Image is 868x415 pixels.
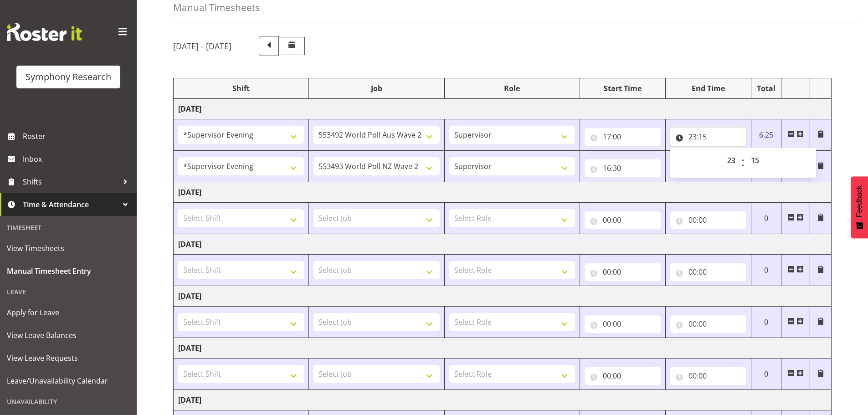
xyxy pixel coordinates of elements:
[756,83,777,94] div: Total
[670,263,746,281] input: Click to select...
[855,185,863,217] span: Feedback
[7,23,82,41] img: Rosterit website logo
[23,129,132,143] span: Roster
[2,392,134,411] div: Unavailability
[670,128,746,146] input: Click to select...
[585,211,661,229] input: Click to select...
[2,218,134,237] div: Timesheet
[751,119,781,151] td: 6.25
[26,70,111,84] div: Symphony Research
[7,264,130,278] span: Manual Timesheet Entry
[23,152,132,166] span: Inbox
[585,367,661,385] input: Click to select...
[313,83,439,94] div: Job
[174,286,832,307] td: [DATE]
[670,315,746,333] input: Click to select...
[174,182,832,203] td: [DATE]
[174,99,832,119] td: [DATE]
[585,315,661,333] input: Click to select...
[741,151,745,174] span: :
[2,260,134,282] a: Manual Timesheet Entry
[585,83,661,94] div: Start Time
[2,347,134,369] a: View Leave Requests
[751,255,781,286] td: 0
[2,369,134,392] a: Leave/Unavailability Calendar
[7,351,130,365] span: View Leave Requests
[7,241,130,255] span: View Timesheets
[2,282,134,301] div: Leave
[178,83,304,94] div: Shift
[7,306,130,319] span: Apply for Leave
[751,359,781,390] td: 0
[2,324,134,347] a: View Leave Balances
[670,83,746,94] div: End Time
[2,301,134,324] a: Apply for Leave
[173,2,260,13] h4: Manual Timesheets
[174,338,832,359] td: [DATE]
[174,390,832,410] td: [DATE]
[585,263,661,281] input: Click to select...
[751,203,781,234] td: 0
[173,41,231,51] h5: [DATE] - [DATE]
[2,237,134,260] a: View Timesheets
[449,83,575,94] div: Role
[7,374,130,388] span: Leave/Unavailability Calendar
[585,159,661,177] input: Click to select...
[851,176,868,238] button: Feedback - Show survey
[7,328,130,342] span: View Leave Balances
[670,211,746,229] input: Click to select...
[751,307,781,338] td: 0
[174,234,832,255] td: [DATE]
[23,175,118,189] span: Shifts
[585,128,661,146] input: Click to select...
[670,367,746,385] input: Click to select...
[23,198,118,211] span: Time & Attendance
